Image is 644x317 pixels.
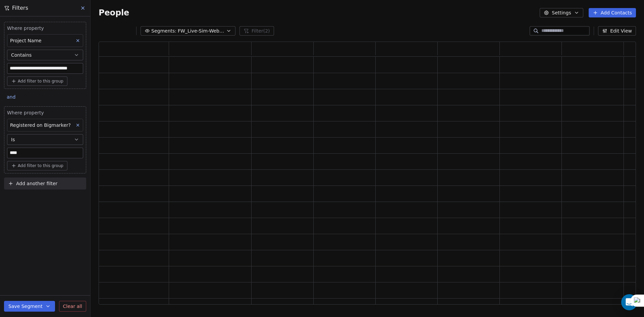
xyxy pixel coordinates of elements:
[178,28,225,35] span: FW_Live-Sim-Webinar-14Oct'25-EU CX
[99,8,129,18] span: People
[621,294,637,310] div: Open Intercom Messenger
[598,26,636,36] button: Edit View
[540,8,583,17] button: Settings
[239,26,274,36] button: Filter(2)
[589,8,636,17] button: Add Contacts
[151,28,176,35] span: Segments:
